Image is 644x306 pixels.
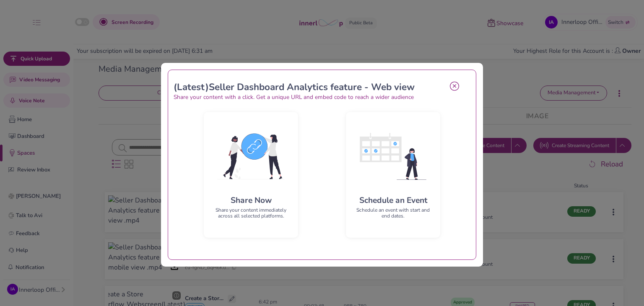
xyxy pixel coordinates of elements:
[231,196,272,205] h3: Share Now
[210,119,291,194] img: Select card
[353,119,434,194] img: Select card
[210,207,291,219] p: Share your content immediately across all selected platforms.
[174,82,444,93] h2: (Latest)Seller Dashboard Analytics feature - Web view
[359,196,427,205] h3: Schedule an Event
[174,93,444,102] p: Share your content with a click. Get a unique URL and embed code to reach a wider audience
[353,207,434,219] p: Schedule an event with start and end dates.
